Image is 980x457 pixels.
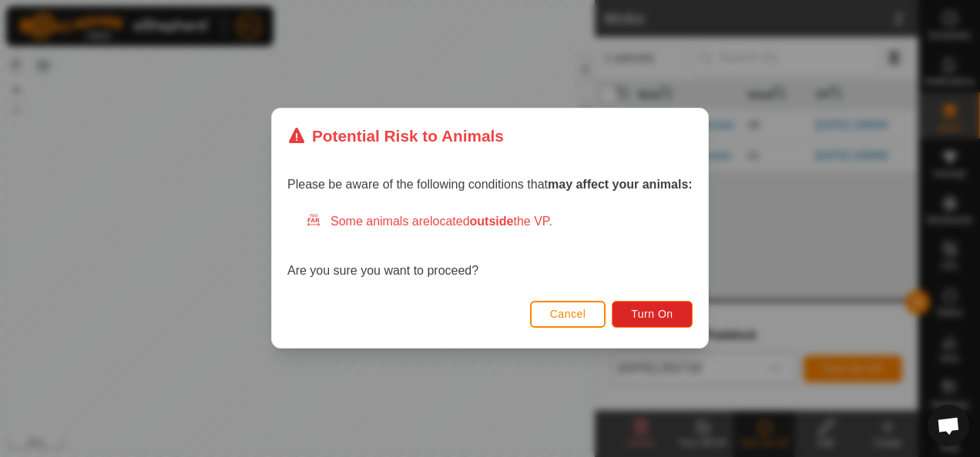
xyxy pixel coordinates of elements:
[530,301,606,328] button: Cancel
[306,213,693,232] div: Some animals are
[287,178,693,192] span: Please be aware of the following conditions that
[430,215,552,228] span: located the VP.
[632,309,673,321] span: Turn On
[612,301,693,328] button: Turn On
[928,405,969,446] div: Open chat
[287,213,693,281] div: Are you sure you want to proceed?
[287,124,504,148] div: Potential Risk to Animals
[548,178,693,192] strong: may affect your animals:
[470,215,514,228] strong: outside
[550,309,586,321] span: Cancel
